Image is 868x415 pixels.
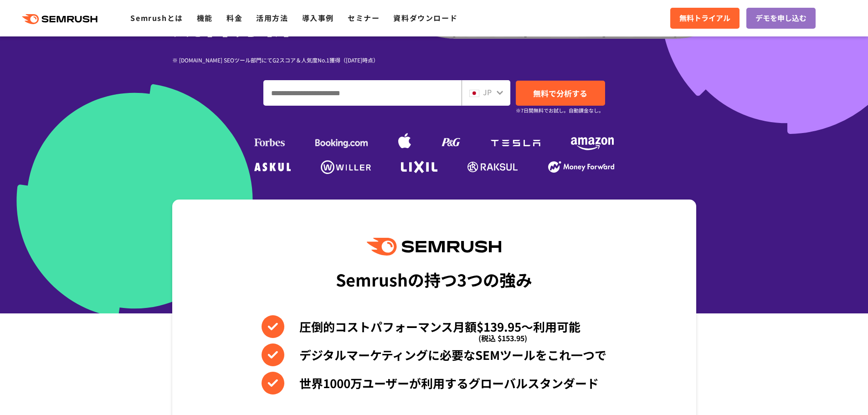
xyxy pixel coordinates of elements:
[256,12,288,23] a: 活用方法
[393,12,457,23] a: 資料ダウンロード
[483,87,492,97] span: JP
[264,81,461,105] input: ドメイン、キーワードまたはURLを入力してください
[516,106,604,115] small: ※7日間無料でお試し。自動課金なし。
[226,12,242,23] a: 料金
[478,327,527,349] span: (税込 $153.95)
[262,315,606,338] li: 圧倒的コストパフォーマンス月額$139.95〜利用可能
[367,238,501,256] img: Semrush
[348,12,380,23] a: セミナー
[262,343,606,366] li: デジタルマーケティングに必要なSEMツールをこれ一つで
[262,372,606,395] li: 世界1000万ユーザーが利用するグローバルスタンダード
[516,81,605,106] a: 無料で分析する
[755,12,806,24] span: デモを申し込む
[172,56,434,64] div: ※ [DOMAIN_NAME] SEOツール部門にてG2スコア＆人気度No.1獲得（[DATE]時点）
[533,87,587,99] span: 無料で分析する
[130,12,183,23] a: Semrushとは
[336,262,532,296] div: Semrushの持つ3つの強み
[746,8,816,29] a: デモを申し込む
[679,12,730,24] span: 無料トライアル
[670,8,740,29] a: 無料トライアル
[302,12,334,23] a: 導入事例
[197,12,213,23] a: 機能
